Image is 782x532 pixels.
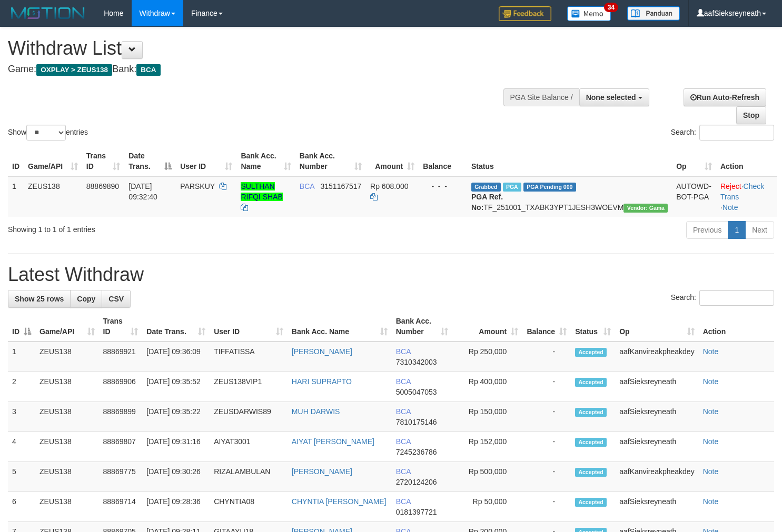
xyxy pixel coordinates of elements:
span: Accepted [575,348,607,357]
td: 88869921 [99,342,143,372]
td: aafSieksreyneath [615,372,698,402]
th: Balance [419,146,467,176]
a: CSV [102,290,131,308]
th: Date Trans.: activate to sort column ascending [142,312,210,342]
td: 4 [8,432,35,462]
th: Game/API: activate to sort column ascending [24,146,82,176]
span: PGA Pending [523,183,576,192]
span: Copy 3151167517 to clipboard [321,182,362,190]
td: - [522,432,571,462]
th: Action [699,312,774,342]
span: Copy 5005047053 to clipboard [396,388,437,396]
img: MOTION_logo.png [8,5,88,21]
a: Note [703,407,719,416]
span: Accepted [575,468,607,477]
img: Button%20Memo.svg [567,6,611,21]
th: Bank Acc. Name: activate to sort column ascending [288,312,392,342]
th: Amount: activate to sort column ascending [452,312,522,342]
td: CHYNTIA08 [210,492,288,522]
td: 1 [8,176,24,217]
th: Trans ID: activate to sort column ascending [82,146,125,176]
td: [DATE] 09:35:22 [142,402,210,432]
th: ID: activate to sort column descending [8,312,35,342]
span: PARSKUY [180,182,215,190]
h1: Withdraw List [8,38,511,59]
span: BCA [396,497,411,506]
td: Rp 400,000 [452,372,522,402]
th: Amount: activate to sort column ascending [366,146,419,176]
a: [PERSON_NAME] [292,347,352,356]
a: Note [703,437,719,446]
span: Copy 7310342003 to clipboard [396,358,437,366]
a: 1 [728,221,746,239]
th: Game/API: activate to sort column ascending [35,312,99,342]
span: BCA [396,347,411,356]
a: Note [703,377,719,386]
td: · · [716,176,777,217]
span: BCA [396,407,411,416]
th: User ID: activate to sort column ascending [210,312,288,342]
td: ZEUS138 [35,462,99,492]
a: SULTHAN RIFQI SHAB [241,182,282,201]
h4: Game: Bank: [8,64,511,75]
div: - - - [423,181,463,192]
a: HARI SUPRAPTO [292,377,352,386]
input: Search: [699,125,774,140]
td: RIZALAMBULAN [210,462,288,492]
td: - [522,462,571,492]
a: Note [703,347,719,356]
td: ZEUS138 [35,402,99,432]
span: Copy 2720124206 to clipboard [396,478,437,486]
td: AIYAT3001 [210,432,288,462]
td: [DATE] 09:31:16 [142,432,210,462]
span: BCA [396,377,411,386]
th: Trans ID: activate to sort column ascending [99,312,143,342]
label: Search: [671,290,774,306]
span: Accepted [575,438,607,447]
td: 5 [8,462,35,492]
a: Run Auto-Refresh [684,88,766,106]
td: ZEUS138 [35,342,99,372]
td: aafKanvireakpheakdey [615,462,698,492]
td: [DATE] 09:36:09 [142,342,210,372]
span: OXPLAY > ZEUS138 [36,64,112,76]
a: CHYNTIA [PERSON_NAME] [292,497,387,506]
span: Grabbed [471,183,501,192]
td: 88869906 [99,372,143,402]
span: BCA [396,467,411,476]
td: 88869714 [99,492,143,522]
td: aafKanvireakpheakdey [615,342,698,372]
a: Reject [720,182,741,190]
td: Rp 250,000 [452,342,522,372]
a: AIYAT [PERSON_NAME] [292,437,374,446]
span: Copy [77,295,95,303]
span: Vendor URL: https://trx31.1velocity.biz [623,204,668,213]
a: Copy [70,290,102,308]
span: Show 25 rows [15,295,64,303]
a: Show 25 rows [8,290,71,308]
b: PGA Ref. No: [471,193,503,212]
img: Feedback.jpg [499,6,551,21]
td: 6 [8,492,35,522]
span: [DATE] 09:32:40 [128,182,157,201]
span: Rp 608.000 [370,182,408,190]
span: BCA [300,182,314,190]
a: Note [703,497,719,506]
th: Bank Acc. Name: activate to sort column ascending [236,146,295,176]
img: panduan.png [627,6,680,21]
td: ZEUS138 [35,432,99,462]
td: ZEUS138 [24,176,82,217]
td: TIFFATISSA [210,342,288,372]
td: 2 [8,372,35,402]
span: BCA [396,437,411,446]
span: Copy 7810175146 to clipboard [396,418,437,426]
span: Accepted [575,498,607,507]
button: None selected [579,88,649,106]
h1: Latest Withdraw [8,264,774,285]
div: PGA Site Balance / [503,88,579,106]
td: Rp 152,000 [452,432,522,462]
td: - [522,372,571,402]
th: ID [8,146,24,176]
td: Rp 50,000 [452,492,522,522]
td: ZEUSDARWIS89 [210,402,288,432]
